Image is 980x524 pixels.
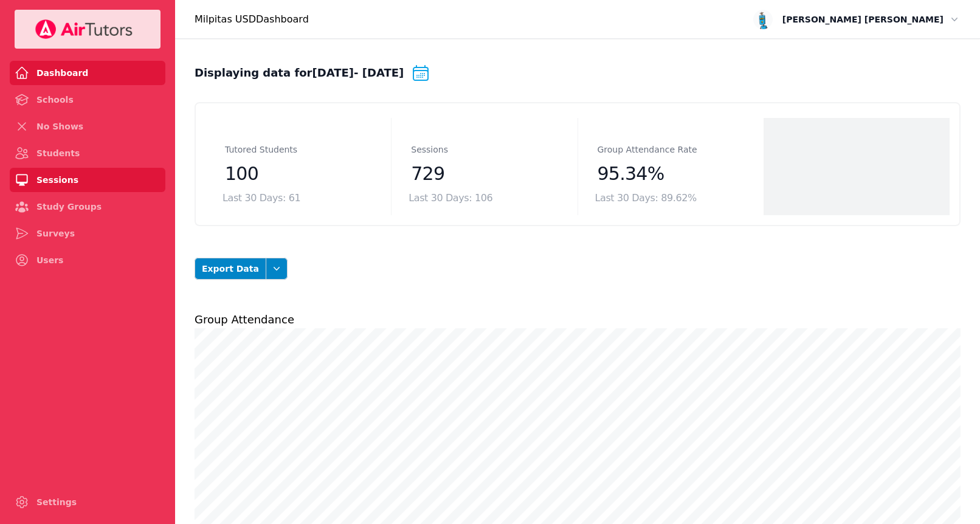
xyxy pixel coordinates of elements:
img: Your Company [35,19,133,39]
div: Last 30 Days: 61 [223,191,374,205]
a: No Shows [10,114,165,139]
a: Study Groups [10,195,165,219]
dt: Group Attendance Rate [598,142,697,157]
a: Settings [10,490,165,514]
h2: Group Attendance [195,311,961,328]
span: [PERSON_NAME] [PERSON_NAME] [782,12,944,27]
div: Last 30 Days: 106 [409,191,560,205]
a: Users [10,248,165,272]
a: Surveys [10,221,165,246]
img: avatar [753,10,773,29]
dt: Tutored Students [225,142,297,157]
dd: 95.34% [598,162,744,186]
a: Sessions [10,168,165,192]
dd: 729 [411,162,557,186]
div: Displaying data for [DATE] - [DATE] [195,63,430,83]
a: Dashboard [10,61,165,85]
dd: 100 [225,162,371,186]
a: Students [10,141,165,165]
a: Schools [10,88,165,112]
dt: Sessions [411,142,448,157]
button: Export Data [195,258,266,280]
div: Last 30 Days: 89.62% [595,191,747,205]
